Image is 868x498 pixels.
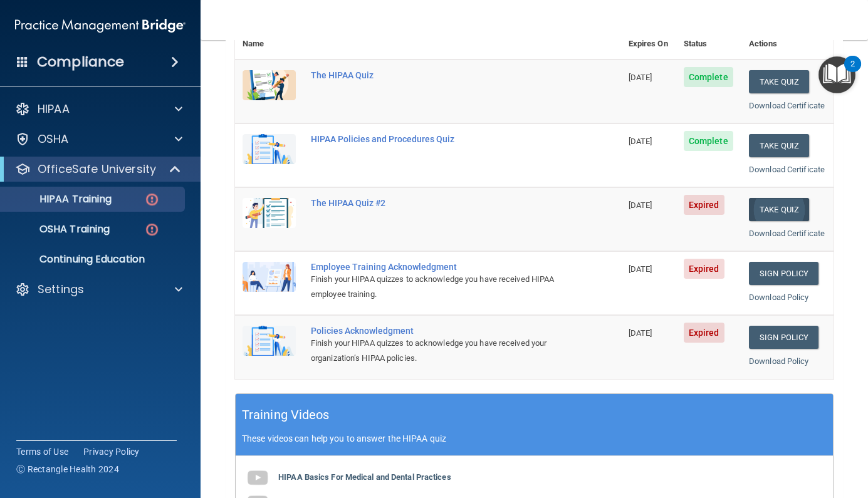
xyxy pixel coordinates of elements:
[83,445,140,458] a: Privacy Policy
[629,264,652,274] span: [DATE]
[8,193,112,205] p: HIPAA Training
[629,137,652,146] span: [DATE]
[311,198,558,208] div: The HIPAA Quiz #2
[16,463,119,475] span: Ⓒ Rectangle Health 2024
[749,70,809,93] button: Take Quiz
[15,101,182,117] a: HIPAA
[629,200,652,210] span: [DATE]
[741,29,834,60] th: Actions
[15,282,182,297] a: Settings
[8,253,179,266] p: Continuing Education
[15,132,182,147] a: OSHA
[144,222,160,237] img: danger-circle.6113f641.png
[749,356,809,366] a: Download Policy
[749,326,818,349] a: Sign Policy
[15,13,186,38] img: PMB logo
[749,101,825,110] a: Download Certificate
[235,29,303,60] th: Name
[749,293,809,302] a: Download Policy
[621,29,676,60] th: Expires On
[37,53,124,71] h4: Compliance
[684,323,724,343] span: Expired
[38,132,69,147] p: OSHA
[242,433,827,444] p: These videos can help you to answer the HIPAA quiz
[311,70,558,80] div: The HIPAA Quiz
[8,223,110,236] p: OSHA Training
[749,198,809,221] button: Take Quiz
[749,134,809,157] button: Take Quiz
[311,326,558,336] div: Policies Acknowledgment
[15,162,182,177] a: OfficeSafe University
[38,162,156,177] p: OfficeSafe University
[242,404,330,426] h5: Training Videos
[278,472,451,482] b: HIPAA Basics For Medical and Dental Practices
[749,262,818,285] a: Sign Policy
[676,29,741,60] th: Status
[38,282,84,297] p: Settings
[38,101,70,117] p: HIPAA
[850,64,855,80] div: 2
[684,195,724,215] span: Expired
[311,272,558,302] div: Finish your HIPAA quizzes to acknowledge you have received HIPAA employee training.
[245,465,270,490] img: gray_youtube_icon.38fcd6cc.png
[311,336,558,366] div: Finish your HIPAA quizzes to acknowledge you have received your organization’s HIPAA policies.
[818,56,855,93] button: Open Resource Center, 2 new notifications
[16,445,68,458] a: Terms of Use
[629,73,652,82] span: [DATE]
[684,67,733,87] span: Complete
[629,328,652,338] span: [DATE]
[144,192,160,207] img: danger-circle.6113f641.png
[684,259,724,279] span: Expired
[311,134,558,144] div: HIPAA Policies and Procedures Quiz
[749,229,825,238] a: Download Certificate
[684,131,733,151] span: Complete
[311,262,558,272] div: Employee Training Acknowledgment
[749,165,825,174] a: Download Certificate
